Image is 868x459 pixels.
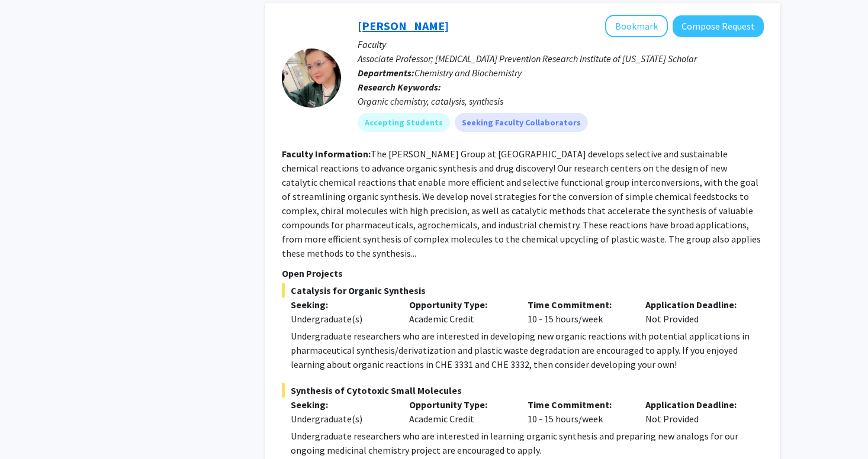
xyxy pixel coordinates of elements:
span: Synthesis of Cytotoxic Small Molecules [282,383,764,397]
a: [PERSON_NAME] [358,18,449,33]
mat-chip: Seeking Faculty Collaborators [455,113,588,132]
div: Not Provided [636,298,755,326]
p: Seeking: [291,397,391,412]
div: Organic chemistry, catalysis, synthesis [358,94,764,108]
span: Catalysis for Organic Synthesis [282,283,764,298]
p: Time Commitment: [528,397,628,412]
div: Not Provided [636,397,755,426]
p: Application Deadline: [645,298,746,312]
div: Undergraduate(s) [291,412,391,426]
p: Undergraduate researchers who are interested in learning organic synthesis and preparing new anal... [291,429,764,457]
b: Research Keywords: [358,81,441,93]
span: Chemistry and Biochemistry [414,67,522,79]
p: Opportunity Type: [409,397,510,412]
div: Undergraduate(s) [291,312,391,326]
p: Opportunity Type: [409,298,510,312]
p: Undergraduate researchers who are interested in developing new organic reactions with potential a... [291,329,764,371]
fg-read-more: The [PERSON_NAME] Group at [GEOGRAPHIC_DATA] develops selective and sustainable chemical reaction... [282,148,761,259]
p: Time Commitment: [528,298,628,312]
button: Compose Request to Liela Romero [673,15,764,37]
b: Faculty Information: [282,148,371,160]
div: 10 - 15 hours/week [519,397,637,426]
mat-chip: Accepting Students [358,113,450,132]
p: Application Deadline: [645,397,746,412]
div: Academic Credit [400,298,519,326]
div: Academic Credit [400,397,519,426]
p: Associate Professor; [MEDICAL_DATA] Prevention Research Institute of [US_STATE] Scholar [358,51,764,66]
button: Add Liela Romero to Bookmarks [605,15,668,37]
p: Open Projects [282,266,764,280]
iframe: Chat [9,406,50,450]
p: Faculty [358,37,764,51]
p: Seeking: [291,298,391,312]
div: 10 - 15 hours/week [519,298,637,326]
b: Departments: [358,67,414,79]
